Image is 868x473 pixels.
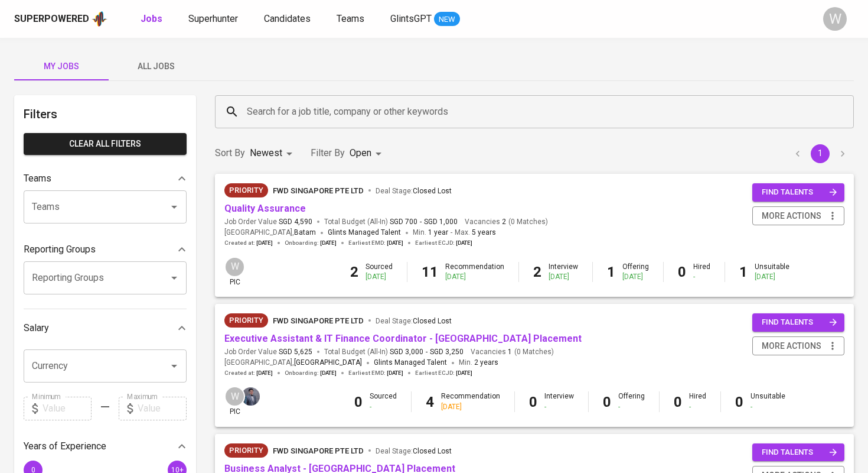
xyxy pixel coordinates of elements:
span: Closed Lost [413,187,452,195]
p: Filter By [311,146,345,160]
h6: Filters [24,105,187,124]
span: Onboarding : [285,239,337,247]
span: find talents [762,316,837,329]
span: Earliest ECJD : [415,239,472,247]
span: - [426,347,428,357]
div: [DATE] [441,402,500,412]
div: New Job received from Demand Team [224,183,268,197]
span: [DATE] [387,369,403,377]
span: 5 years [472,228,496,237]
div: - [750,402,785,412]
span: Earliest EMD : [348,239,403,247]
span: Created at : [224,239,273,247]
span: Superhunter [188,13,238,24]
span: Min. [459,358,498,367]
span: Earliest EMD : [348,369,403,377]
div: Unsuitable [755,262,789,282]
div: Unsuitable [750,391,785,412]
span: 1 [506,347,512,357]
button: Open [166,199,182,215]
b: 2 [533,264,541,280]
div: W [224,386,245,407]
span: Priority [224,184,268,196]
span: Created at : [224,369,273,377]
b: 2 [350,264,358,280]
div: W [823,7,847,31]
input: Value [43,397,92,420]
span: Priority [224,445,268,456]
span: Open [350,147,371,158]
span: Priority [224,315,268,326]
div: Recommendation [441,391,500,412]
span: FWD Singapore Pte Ltd [273,446,364,455]
span: Deal Stage : [376,187,452,195]
img: app logo [92,10,107,28]
span: GlintsGPT [390,13,432,24]
div: Hired [693,262,710,282]
p: Newest [250,146,282,160]
span: Batam [294,227,316,239]
div: - [370,402,397,412]
div: New Job received from Demand Team [224,313,268,328]
b: 1 [739,264,748,280]
span: Onboarding : [285,369,337,377]
div: Interview [544,391,574,412]
div: Sourced [366,262,393,282]
button: Open [166,270,182,286]
b: 0 [678,264,686,280]
span: SGD 3,250 [430,347,464,357]
div: - [544,402,574,412]
div: Reporting Groups [24,238,187,261]
img: jhon@glints.com [242,387,260,406]
span: [DATE] [256,239,273,247]
b: 1 [607,264,615,280]
span: [DATE] [456,369,472,377]
a: Candidates [264,12,313,27]
span: Job Order Value [224,217,312,227]
span: SGD 5,625 [279,347,312,357]
span: Vacancies ( 0 Matches ) [471,347,554,357]
div: Newest [250,142,296,164]
div: Years of Experience [24,435,187,458]
span: My Jobs [21,59,102,74]
span: Min. [413,228,448,237]
span: Max. [455,228,496,237]
b: Jobs [141,13,162,24]
span: SGD 700 [390,217,417,227]
div: [DATE] [755,272,789,282]
span: 2 years [474,358,498,367]
p: Years of Experience [24,439,106,453]
span: Glints Managed Talent [374,358,447,367]
span: [GEOGRAPHIC_DATA] , [224,357,362,369]
span: find talents [762,186,837,199]
div: pic [224,386,245,417]
span: more actions [762,339,821,354]
span: FWD Singapore Pte Ltd [273,186,364,195]
button: find talents [752,183,844,202]
a: Superhunter [188,12,240,27]
span: SGD 3,000 [390,347,423,357]
button: more actions [752,336,844,356]
b: 0 [529,394,537,410]
span: SGD 1,000 [424,217,458,227]
div: - [618,402,645,412]
div: [DATE] [622,272,649,282]
b: 0 [354,394,363,410]
b: 11 [422,264,438,280]
span: Vacancies ( 0 Matches ) [465,217,548,227]
span: Clear All filters [33,137,177,151]
div: Teams [24,167,187,190]
button: find talents [752,443,844,462]
span: Deal Stage : [376,447,452,455]
span: [DATE] [456,239,472,247]
button: find talents [752,313,844,332]
span: Closed Lost [413,447,452,455]
span: Job Order Value [224,347,312,357]
div: Recommendation [445,262,504,282]
a: Executive Assistant & IT Finance Coordinator - [GEOGRAPHIC_DATA] Placement [224,333,582,344]
b: 4 [426,394,434,410]
button: Clear All filters [24,133,187,155]
p: Teams [24,171,51,186]
span: Candidates [264,13,311,24]
span: [DATE] [320,239,337,247]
